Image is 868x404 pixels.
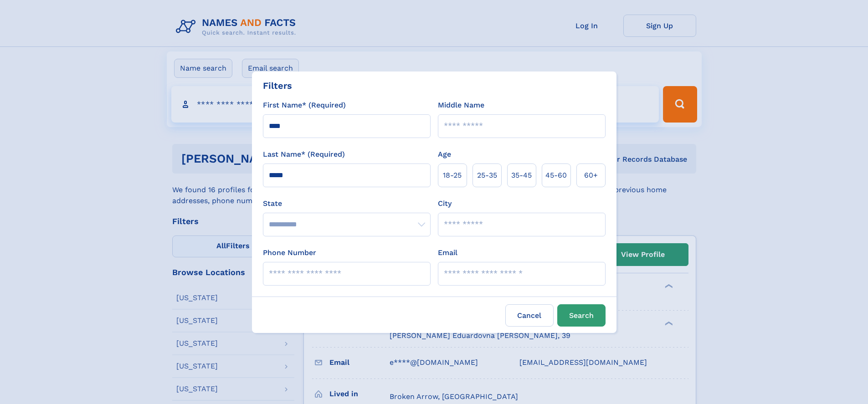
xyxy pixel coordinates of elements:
label: Age [438,149,451,160]
label: Email [438,247,457,258]
span: 60+ [584,170,598,181]
span: 18‑25 [443,170,462,181]
label: City [438,198,452,209]
label: State [263,198,431,209]
label: Phone Number [263,247,316,258]
label: Middle Name [438,100,484,111]
span: 35‑45 [511,170,532,181]
label: Cancel [505,304,554,327]
label: Last Name* (Required) [263,149,345,160]
button: Search [557,304,606,327]
label: First Name* (Required) [263,100,346,111]
span: 25‑35 [477,170,497,181]
span: 45‑60 [545,170,567,181]
div: Filters [263,79,292,92]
